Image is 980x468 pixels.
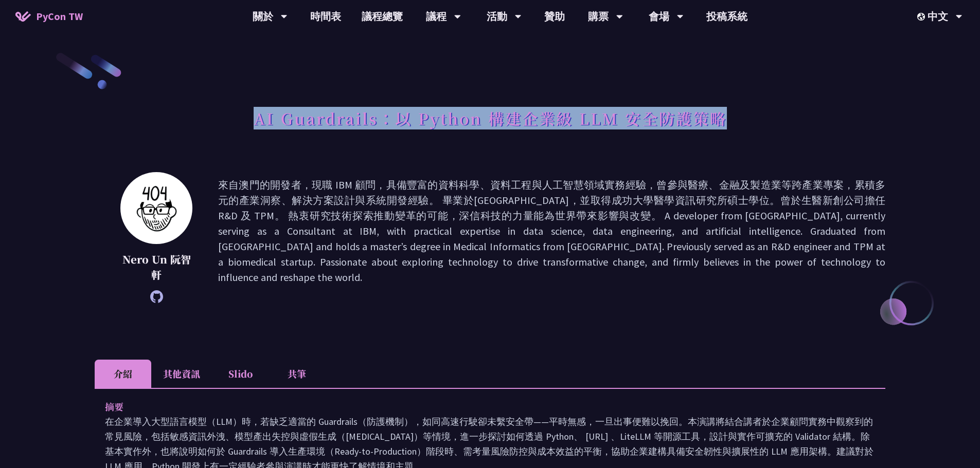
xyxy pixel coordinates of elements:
[36,9,83,24] span: PyCon TW
[218,177,885,298] p: 來自澳門的開發者，現職 IBM 顧問，具備豐富的資料科學、資料工程與人工智慧領域實務經驗，曾參與醫療、金融及製造業等跨產業專案，累積多元的產業洞察、解決方案設計與系統開發經驗。 畢業於[GEOG...
[269,360,325,388] li: 共筆
[254,103,727,134] h1: AI Guardrails：以 Python 構建企業級 LLM 安全防護策略
[5,4,93,29] a: PyCon TW
[15,11,31,22] img: Home icon of PyCon TW 2025
[120,252,192,283] p: Nero Un 阮智軒
[95,360,151,388] li: 介紹
[212,360,269,388] li: Slido
[120,172,192,244] img: Nero Un 阮智軒
[105,399,854,414] p: 摘要
[151,360,212,388] li: 其他資訊
[917,13,928,21] img: Locale Icon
